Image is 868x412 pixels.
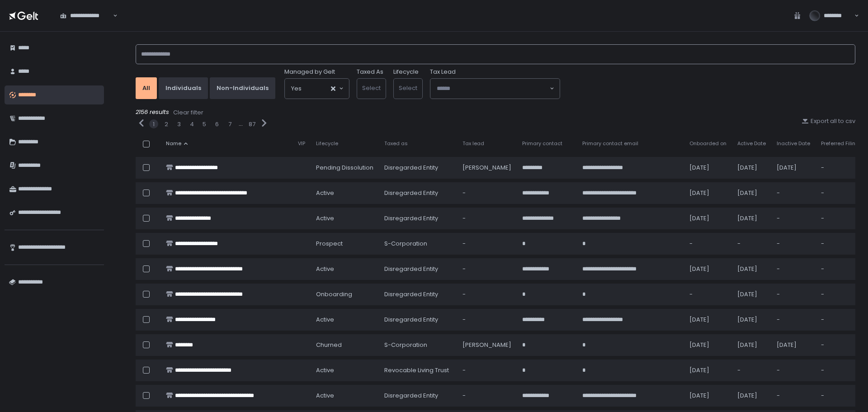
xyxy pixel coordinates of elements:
div: [DATE] [689,316,726,324]
button: 4 [190,120,194,128]
div: Search for option [54,6,118,25]
div: [DATE] [737,265,766,273]
div: Disregarded Entity [384,316,452,324]
div: [DATE] [737,214,766,223]
div: - [462,189,511,197]
div: [DATE] [689,164,726,172]
div: - [462,316,511,324]
span: prospect [316,240,343,248]
div: - [777,240,810,248]
div: - [777,316,810,324]
div: [DATE] [689,265,726,273]
button: 3 [177,120,181,128]
div: [PERSON_NAME] [462,341,511,349]
div: [DATE] [737,189,766,197]
div: ... [239,120,243,128]
div: [DATE] [737,392,766,400]
div: All [142,84,150,92]
span: active [316,214,334,223]
div: - [777,392,810,400]
button: 87 [249,120,255,128]
div: S-Corporation [384,341,452,349]
span: active [316,366,334,374]
span: Name [166,140,181,147]
div: - [462,392,511,400]
div: [DATE] [737,341,766,349]
div: - [689,290,726,298]
div: - [777,189,810,197]
button: 2 [165,120,168,128]
span: Tax lead [462,140,484,147]
button: Non-Individuals [210,77,275,99]
div: Revocable Living Trust [384,366,452,374]
button: Clear Selected [331,86,335,91]
span: Active Date [737,140,766,147]
div: - [821,189,859,197]
span: Primary contact email [582,140,638,147]
span: churned [316,341,342,349]
div: Clear filter [173,109,203,117]
div: [DATE] [737,316,766,324]
span: Select [362,84,381,92]
div: [DATE] [689,214,726,223]
div: Individuals [165,84,201,92]
div: [DATE] [737,164,766,172]
div: - [821,392,859,400]
span: onboarding [316,290,352,298]
div: - [777,214,810,223]
button: 6 [215,120,219,128]
div: [DATE] [777,341,810,349]
div: [DATE] [689,392,726,400]
div: - [462,214,511,223]
button: Individuals [159,77,208,99]
div: [DATE] [737,290,766,298]
div: Non-Individuals [217,84,269,92]
div: - [821,265,859,273]
div: - [737,240,766,248]
input: Search for option [437,84,549,93]
div: Disregarded Entity [384,189,452,197]
div: Search for option [285,79,349,99]
button: 7 [228,120,231,128]
div: Export all to csv [802,117,855,125]
span: Select [399,84,417,92]
div: Disregarded Entity [384,164,452,172]
button: All [136,77,157,99]
button: 1 [153,120,155,128]
div: S-Corporation [384,240,452,248]
span: active [316,189,334,197]
span: active [316,392,334,400]
div: - [821,316,859,324]
div: - [462,366,511,374]
span: Managed by Gelt [284,68,335,76]
div: - [821,240,859,248]
div: Disregarded Entity [384,265,452,273]
div: - [777,290,810,298]
div: - [462,240,511,248]
input: Search for option [302,84,330,93]
span: Onboarded on [689,140,726,147]
span: Primary contact [522,140,562,147]
label: Taxed As [357,68,383,76]
div: Disregarded Entity [384,392,452,400]
div: - [821,214,859,223]
div: [PERSON_NAME] [462,164,511,172]
div: [DATE] [689,341,726,349]
span: Inactive Date [777,140,810,147]
span: Yes [291,84,302,93]
label: Lifecycle [393,68,419,76]
button: 5 [203,120,206,128]
div: - [821,290,859,298]
div: Search for option [430,79,560,99]
div: - [821,341,859,349]
button: Clear filter [173,108,204,117]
